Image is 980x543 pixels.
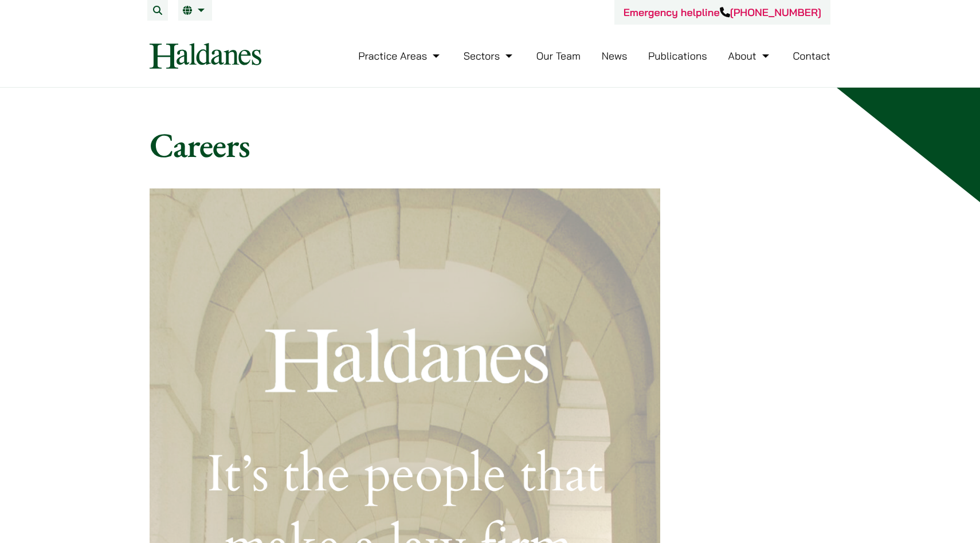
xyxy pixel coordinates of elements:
img: Logo of Haldanes [150,43,261,69]
a: News [602,49,628,62]
h1: Careers [150,124,830,166]
a: Publications [648,49,707,62]
a: Contact [793,49,830,62]
a: Our Team [536,49,581,62]
a: Practice Areas [358,49,442,62]
a: EN [183,6,207,15]
a: Sectors [464,49,515,62]
a: Emergency helpline[PHONE_NUMBER] [624,6,821,19]
a: About [728,49,771,62]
